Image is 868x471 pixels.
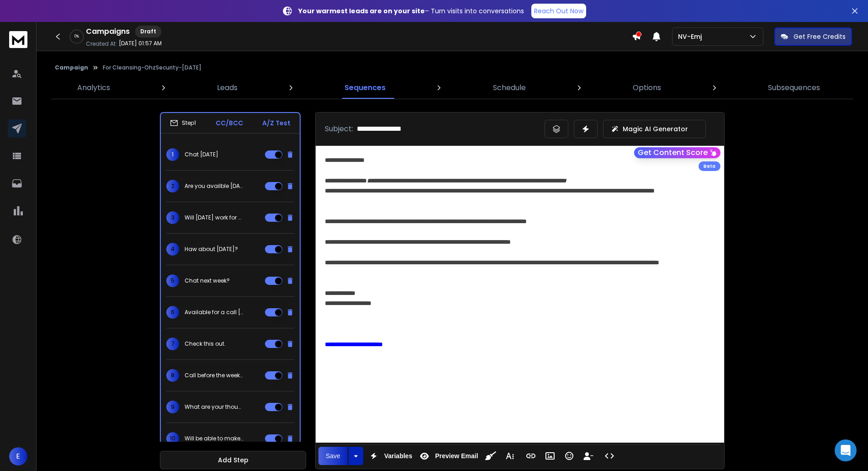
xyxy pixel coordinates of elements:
p: 0 % [74,34,79,39]
p: Chat [DATE] [185,151,218,158]
button: Code View [601,447,618,465]
span: 1 [166,148,179,161]
button: Magic AI Generator [603,120,706,138]
p: NV-Emj [678,32,705,41]
p: [DATE] 01:57 AM [119,40,162,47]
div: Draft [135,26,161,37]
h1: Campaigns [86,26,130,37]
button: Insert Link (Ctrl+K) [522,447,540,465]
button: Get Free Credits [774,27,852,46]
p: Magic AI Generator [623,124,688,134]
p: Will [DATE] work for you? [185,214,243,221]
p: Options [633,82,661,93]
p: – Turn visits into conversations [298,6,524,16]
p: CC/BCC [216,118,243,128]
span: 3 [166,211,179,224]
span: 10 [166,432,179,445]
span: 5 [166,274,179,287]
p: Reach Out Now [534,6,583,16]
div: Step 1 [170,119,196,127]
p: Get Free Credits [794,32,846,41]
p: Subject: [325,123,353,134]
p: Sequences [344,82,386,93]
span: Variables [382,452,414,460]
button: E [9,447,27,466]
button: Campaign [55,64,88,71]
button: Variables [365,447,414,465]
a: Sequences [339,77,391,99]
p: Call before the weekend [185,372,243,379]
span: 4 [166,243,179,256]
a: Analytics [72,77,116,99]
a: Schedule [487,77,531,99]
a: Subsequences [762,77,826,99]
strong: Your warmest leads are on your site [298,6,425,16]
p: Are you availble [DATE] [185,182,243,190]
span: 2 [166,180,179,193]
p: Available for a call [DATE]? [185,309,243,316]
p: Will be able to make it? [185,435,243,442]
button: Preview Email [416,447,480,465]
div: Open Intercom Messenger [835,439,857,461]
img: logo [9,31,27,48]
button: Emoticons [561,447,578,465]
p: Analytics [77,82,110,93]
button: Add Step [160,451,306,469]
p: For Cleansing-OhzSecurity-[DATE] [103,64,201,71]
span: 6 [166,306,179,319]
p: Schedule [493,82,526,93]
button: Insert Unsubscribe Link [580,447,597,465]
p: Subsequences [768,82,820,93]
button: Get Content Score [634,147,720,158]
button: Save [318,447,348,465]
p: Leads [217,82,238,93]
button: Insert Image (Ctrl+P) [541,447,559,465]
p: Created At: [86,40,117,48]
span: 7 [166,337,179,350]
a: Reach Out Now [531,4,586,18]
a: Options [627,77,667,99]
span: 9 [166,401,179,413]
div: Beta [699,161,720,171]
p: Haw about [DATE]? [185,246,238,253]
span: Preview Email [433,452,480,460]
p: Check this out. [185,340,226,348]
p: What are your thoughts on this one? [185,403,243,411]
button: More Text [501,447,519,465]
button: Clean HTML [482,447,499,465]
span: 8 [166,369,179,382]
p: Chat next week? [185,277,230,284]
p: A/Z Test [262,118,291,128]
a: Leads [212,77,243,99]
